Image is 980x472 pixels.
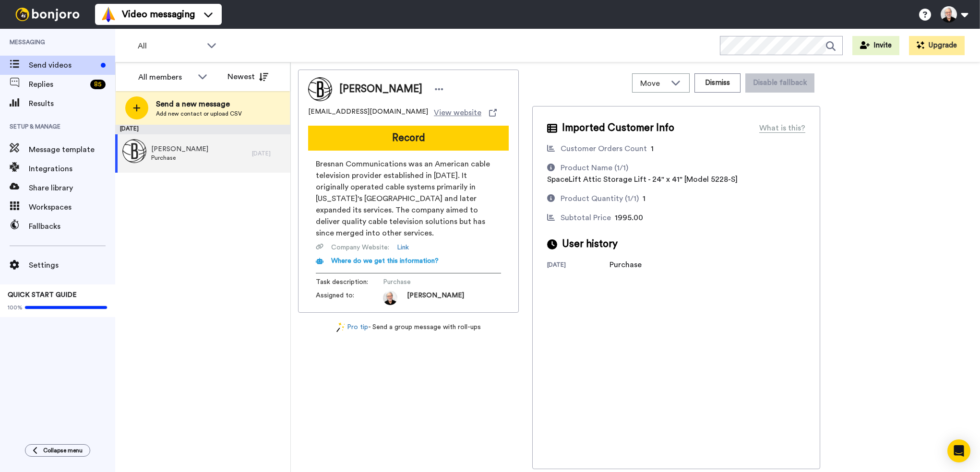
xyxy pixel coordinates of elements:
span: Integrations [29,163,115,175]
div: Subtotal Price [561,212,611,224]
span: Company Website : [331,243,389,252]
span: Workspaces [29,201,115,213]
span: View website [434,107,481,118]
button: Upgrade [909,36,965,55]
button: Dismiss [694,73,741,93]
div: Product Quantity (1/1) [561,193,639,204]
span: Replies [29,79,86,90]
span: [EMAIL_ADDRESS][DOMAIN_NAME] [308,107,428,118]
div: What is this? [759,122,805,134]
span: [PERSON_NAME] [407,291,464,305]
span: Results [29,98,115,109]
span: SpaceLift Attic Storage Lift - 24" x 41" [Model 5228-S] [547,176,738,183]
span: Settings [29,260,115,271]
span: QUICK START GUIDE [8,292,77,298]
span: Move [640,78,666,89]
div: [DATE] [252,150,286,157]
span: Task description : [316,277,383,287]
span: 1995.00 [615,214,643,222]
span: Send a new message [156,98,242,110]
button: Record [308,126,509,151]
span: Share library [29,182,115,194]
span: Bresnan Communications was an American cable television provider established in [DATE]. It origin... [316,158,501,239]
img: Image of Ronda Harding [308,77,332,101]
button: Newest [220,67,275,86]
span: 1 [643,195,645,202]
span: Assigned to: [316,291,383,305]
span: All [138,40,202,52]
div: Purchase [610,259,657,271]
img: 29413e84-9355-4a64-98b1-7906ec72542b.png [122,139,146,163]
img: magic-wand.svg [336,322,345,332]
span: 1 [651,145,654,153]
a: Pro tip [336,322,368,332]
span: Imported Customer Info [562,121,674,135]
span: Message template [29,144,115,155]
span: Add new contact or upload CSV [156,110,242,118]
div: Open Intercom Messenger [947,439,970,462]
div: 85 [90,80,106,89]
a: Link [397,243,409,252]
img: vm-color.svg [101,7,116,22]
span: Fallbacks [29,221,115,232]
img: bj-logo-header-white.svg [12,8,84,21]
button: Collapse menu [25,444,90,457]
span: Purchase [151,154,208,162]
div: - Send a group message with roll-ups [298,322,519,332]
div: [DATE] [115,125,290,134]
div: Product Name (1/1) [561,162,628,174]
div: [DATE] [547,261,610,271]
a: View website [434,107,497,118]
span: Purchase [383,277,474,287]
button: Invite [852,36,899,55]
div: All members [138,71,193,83]
span: Collapse menu [43,447,83,454]
span: [PERSON_NAME] [151,144,208,154]
img: 9dcee3bf-b959-414c-a580-4c76262a488a-1735067671.jpg [383,291,397,305]
span: [PERSON_NAME] [339,82,422,96]
span: User history [562,237,618,251]
span: 100% [8,304,23,311]
div: Customer Orders Count [561,143,647,154]
span: Send videos [29,59,97,71]
button: Disable fallback [745,73,814,93]
span: Where do we get this information? [331,258,439,264]
span: Video messaging [122,8,195,21]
